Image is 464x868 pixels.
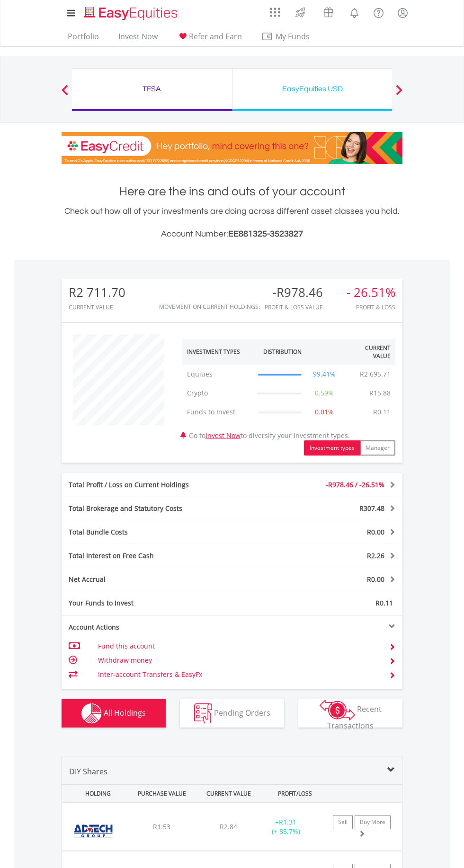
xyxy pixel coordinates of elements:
img: EQU.ZA.ADH.png [67,815,120,848]
img: grid-menu-icon.svg [270,7,280,18]
a: Notifications [342,2,366,21]
div: Net Accrual [62,575,260,584]
button: Recent Transactions [298,699,402,728]
div: HOLDING [63,785,128,802]
img: vouchers-v2.svg [321,5,336,20]
img: holdings-wht.png [81,703,102,724]
span: R2.26 [367,551,384,560]
img: pending_instructions-wht.png [194,703,212,724]
td: 99.41% [306,365,342,384]
div: Total Interest on Free Cash [62,551,260,561]
a: Buy More [355,815,391,829]
img: transactions-zar-wht.png [320,700,355,720]
div: Distribution [263,348,302,356]
div: Your Funds to Invest [62,598,232,608]
span: R0.00 [367,527,384,536]
div: Profit & Loss [347,304,395,310]
span: DIY Shares [69,766,107,777]
span: R1.31 [279,817,296,826]
div: PROFIT/LOSS [263,785,327,802]
h3: Account Number: [62,228,402,241]
td: Funds to Invest [182,403,253,421]
a: Invest Now [205,431,241,440]
th: Current Value [342,339,395,365]
div: PURCHASE VALUE [130,785,194,802]
a: Portfolio [64,32,103,46]
div: Profit & Loss Value [265,304,335,310]
a: FAQ's and Support [366,2,391,21]
td: Withdraw money [98,653,378,667]
div: Check out how all of your investments are doing across different asset classes you hold. [62,205,402,241]
td: 0.59% [306,384,342,403]
div: CURRENT VALUE [69,304,125,310]
img: thrive-v2.svg [293,5,308,20]
span: R0.00 [367,575,384,584]
a: Home page [80,2,181,21]
a: Vouchers [314,2,342,20]
button: All Holdings [62,699,166,728]
img: EasyCredit Promotion Banner [62,132,402,164]
div: + (+ 85.7%) [256,817,315,836]
td: Fund this account [98,639,378,653]
a: My Profile [391,2,415,23]
button: Manager [360,440,395,456]
span: EE881325-3523827 [228,229,303,238]
td: 0.01% [306,403,342,421]
td: R2 695.71 [355,365,395,384]
button: Next [390,89,409,99]
span: All Holdings [104,707,146,718]
div: Account Actions [62,623,232,632]
div: EasyEquities USD [238,82,387,96]
span: R2.84 [220,822,237,831]
td: Equities [182,365,253,384]
div: -R978.46 [265,286,335,299]
img: EasyEquities_Logo.png [82,6,181,21]
a: Invest Now [115,32,161,46]
td: R0.11 [368,403,395,421]
span: R307.48 [359,504,384,513]
span: -R978.46 / -26.51% [326,480,384,489]
div: CURRENT VALUE [196,785,261,802]
button: Previous [55,89,74,99]
th: Investment Types [182,339,253,365]
a: Refer and Earn [173,32,246,46]
a: Sell [333,815,353,829]
td: Inter-account Transfers & EasyFx [98,667,378,682]
button: Pending Orders [180,699,284,728]
span: Pending Orders [214,707,270,718]
div: - 26.51% [347,286,395,299]
div: Total Brokerage and Statutory Costs [62,504,260,513]
a: AppsGrid [264,2,286,18]
div: Total Bundle Costs [62,527,260,537]
h1: Here are the ins and outs of your account [62,183,402,200]
div: Go to to diversify your investment types. [175,330,402,456]
button: Investment types [304,440,360,456]
div: Total Profit / Loss on Current Holdings [62,480,260,490]
span: R0.11 [375,598,393,607]
span: Refer and Earn [189,31,242,42]
td: R15.88 [365,384,395,403]
div: R2 711.70 [69,286,125,299]
span: R1.53 [153,822,170,831]
div: TFSA [78,82,226,96]
div: Movement on Current Holdings: [159,304,260,310]
td: Crypto [182,384,253,403]
span: My Funds [261,30,323,43]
